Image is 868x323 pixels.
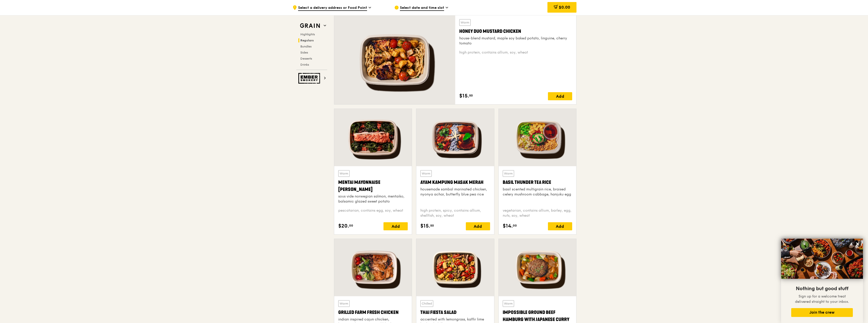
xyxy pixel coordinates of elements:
[300,57,312,60] span: Desserts
[338,300,350,307] div: Warm
[420,300,433,307] div: Chilled
[338,179,408,193] div: Mentai Mayonnaise [PERSON_NAME]
[420,208,490,218] div: high protein, spicy, contains allium, shellfish, soy, wheat
[503,309,572,323] div: Impossible Ground Beef Hamburg with Japanese Curry
[503,170,514,177] div: Warm
[383,222,408,230] div: Add
[503,179,572,186] div: Basil Thunder Tea Rice
[459,50,572,55] div: high protein, contains allium, soy, wheat
[338,222,349,230] span: $20.
[420,309,490,316] div: Thai Fiesta Salad
[300,63,309,66] span: Drinks
[459,92,469,100] span: $15.
[300,39,314,42] span: Regulars
[298,21,322,30] img: Grain web logo
[300,51,308,54] span: Sides
[338,309,408,316] div: Grilled Farm Fresh Chicken
[298,5,367,11] span: Select a delivery address or Food Point
[796,286,848,292] span: Nothing but good stuff
[503,300,514,307] div: Warm
[349,223,353,228] span: 00
[459,28,572,35] div: Honey Duo Mustard Chicken
[420,222,430,230] span: $15.
[338,208,408,218] div: pescatarian, contains egg, soy, wheat
[854,240,862,248] button: Close
[420,179,490,186] div: Ayam Kampung Masak Merah
[466,222,490,230] div: Add
[781,239,863,279] img: DSC07876-Edit02-Large.jpeg
[459,36,572,46] div: house-blend mustard, maple soy baked potato, linguine, cherry tomato
[513,223,517,228] span: 00
[503,187,572,197] div: basil scented multigrain rice, braised celery mushroom cabbage, hanjuku egg
[791,308,853,317] button: Join the crew
[503,208,572,218] div: vegetarian, contains allium, barley, egg, nuts, soy, wheat
[300,33,315,36] span: Highlights
[559,5,570,10] span: $0.00
[430,223,434,228] span: 50
[300,45,311,48] span: Bundles
[548,222,572,230] div: Add
[400,5,444,11] span: Select date and time slot
[459,19,471,26] div: Warm
[548,92,572,100] div: Add
[503,222,513,230] span: $14.
[338,170,350,177] div: Warm
[420,170,432,177] div: Warm
[795,294,849,304] span: Sign up for a welcome treat delivered straight to your inbox.
[469,93,473,97] span: 50
[420,187,490,197] div: housemade sambal marinated chicken, nyonya achar, butterfly blue pea rice
[338,194,408,204] div: sous vide norwegian salmon, mentaiko, balsamic glazed sweet potato
[298,73,322,84] img: Ember Smokery web logo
